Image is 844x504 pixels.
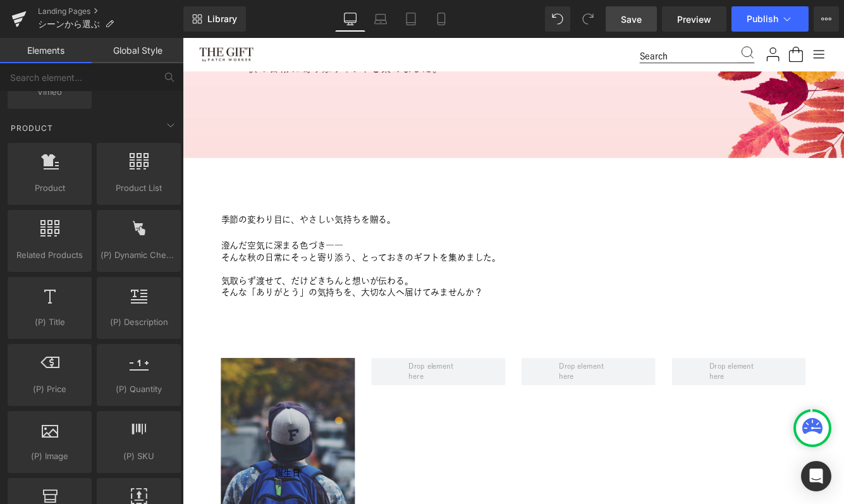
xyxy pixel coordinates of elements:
span: (P) Title [11,316,88,329]
span: (P) SKU [101,450,177,463]
span: シーンから選ぶ [38,19,100,29]
a: LOGIN [673,9,693,29]
span: 季節の変わり目に、やさしい気持ちを贈る。 [44,204,247,214]
span: Vimeo [11,85,88,99]
span: (P) Description [101,316,177,329]
button: More [814,6,839,32]
span: (P) Price [11,383,88,396]
a: Tablet [396,6,426,32]
p: 気取らず渡せて、だけどきちんと想いが伝わる。 [44,274,721,287]
span: Product List [101,181,177,195]
span: (P) Dynamic Checkout Button [101,249,177,262]
button: Publish [731,6,809,32]
a: メニュー [726,9,746,29]
a: Laptop [365,6,396,32]
a: New Library [183,6,246,32]
div: Open Intercom Messenger [801,461,831,491]
span: Save [621,13,642,26]
p: そんな「ありがとう」の気持ちを、大切な人へ届けてみませんか？ [44,287,721,300]
a: Global Style [92,38,183,63]
span: (P) Quantity [101,383,177,396]
span: 澄んだ空気に深まる色づき―― [44,235,186,245]
span: Related Products [11,249,88,262]
span: Publish [747,14,778,24]
span: Library [207,13,237,25]
a: Mobile [426,6,456,32]
span: Product [11,181,88,195]
span: Product [9,122,54,134]
span: (P) Image [11,450,88,463]
a: Translation missing: ja.cart.general.title_html [699,9,719,29]
img: THE GIFT by PATCH WORKER [19,11,82,28]
button: Undo [545,6,570,32]
span: Preview [677,13,711,26]
input: Search [529,13,642,28]
button: Redo [575,6,601,32]
p: そんな秋の日常にそっと寄り添う、とっておきのギフトを集めました。 [44,247,721,261]
a: Preview [662,6,726,32]
a: Desktop [335,6,365,32]
a: THE GIFT by PATCH WORKER [19,11,746,28]
a: Landing Pages [38,6,183,16]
